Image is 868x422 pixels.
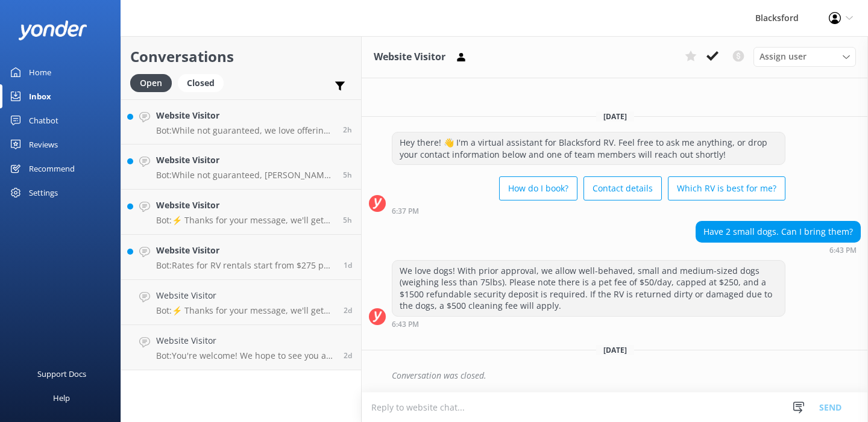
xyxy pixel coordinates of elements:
div: We love dogs! With prior approval, we allow well-behaved, small and medium-sized dogs (weighing l... [392,261,785,316]
div: Support Docs [37,362,86,386]
span: Oct 12 2025 10:58am (UTC -06:00) America/Chihuahua [343,125,352,135]
a: Website VisitorBot:While not guaranteed, we love offering one-way rentals and try to accommodate ... [121,99,361,144]
a: Website VisitorBot:You're welcome! We hope to see you at [GEOGRAPHIC_DATA] soon!2d [121,325,361,370]
p: Bot: While not guaranteed, we love offering one-way rentals and try to accommodate requests as be... [156,125,334,136]
div: Chatbot [29,108,58,132]
h3: Website Visitor [374,49,445,65]
button: Which RV is best for me? [668,176,785,200]
div: Inbox [29,84,51,108]
h4: Website Visitor [156,244,335,257]
span: [DATE] [596,111,634,122]
div: Hey there! 👋 I'm a virtual assistant for Blacksford RV. Feel free to ask me anything, or drop you... [392,132,785,164]
div: Assign User [753,47,856,66]
p: Bot: ⚡ Thanks for your message, we'll get back to you as soon as we can. You're also welcome to k... [156,305,335,316]
a: Website VisitorBot:⚡ Thanks for your message, we'll get back to you as soon as we can. You're als... [121,280,361,325]
div: Aug 19 2025 06:37pm (UTC -06:00) America/Chihuahua [392,206,785,215]
span: Oct 10 2025 08:35am (UTC -06:00) America/Chihuahua [344,305,352,315]
img: yonder-white-logo.png [18,20,87,40]
span: Oct 10 2025 08:09am (UTC -06:00) America/Chihuahua [344,350,352,361]
span: Assign user [759,50,807,63]
p: Bot: ⚡ Thanks for your message, we'll get back to you as soon as we can. You're also welcome to k... [156,215,334,226]
h4: Website Visitor [156,289,335,302]
div: Settings [29,181,58,205]
span: [DATE] [596,345,634,355]
strong: 6:37 PM [392,208,419,215]
h2: Conversations [130,45,352,68]
strong: 6:43 PM [392,321,419,328]
strong: 6:43 PM [829,247,857,254]
span: Oct 12 2025 08:36am (UTC -06:00) America/Chihuahua [343,170,352,180]
a: Open [130,76,178,89]
div: 2025-08-20T15:22:10.693 [369,365,861,386]
div: Aug 19 2025 06:43pm (UTC -06:00) America/Chihuahua [696,246,861,254]
a: Closed [178,76,230,89]
a: Website VisitorBot:Rates for RV rentals start from $275 per day and vary based on location, RV ty... [121,235,361,280]
div: Reviews [29,132,58,157]
div: Conversation was closed. [392,365,861,386]
h4: Website Visitor [156,154,334,167]
a: Website VisitorBot:⚡ Thanks for your message, we'll get back to you as soon as we can. You're als... [121,190,361,235]
span: Oct 11 2025 11:41am (UTC -06:00) America/Chihuahua [344,260,352,270]
div: Closed [178,74,224,92]
button: How do I book? [499,176,577,200]
div: Aug 19 2025 06:43pm (UTC -06:00) America/Chihuahua [392,320,785,328]
h4: Website Visitor [156,109,334,122]
div: Home [29,60,51,84]
p: Bot: You're welcome! We hope to see you at [GEOGRAPHIC_DATA] soon! [156,350,335,361]
h4: Website Visitor [156,334,335,347]
button: Contact details [583,176,662,200]
p: Bot: While not guaranteed, [PERSON_NAME] RV loves offering one-way rentals and tries to accommoda... [156,170,334,181]
div: Recommend [29,157,75,181]
div: Have 2 small dogs. Can I bring them? [696,222,860,242]
div: Help [53,386,70,410]
span: Oct 12 2025 08:25am (UTC -06:00) America/Chihuahua [343,215,352,225]
h4: Website Visitor [156,199,334,212]
a: Website VisitorBot:While not guaranteed, [PERSON_NAME] RV loves offering one-way rentals and trie... [121,144,361,190]
div: Open [130,74,172,92]
p: Bot: Rates for RV rentals start from $275 per day and vary based on location, RV type, and time o... [156,260,335,271]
